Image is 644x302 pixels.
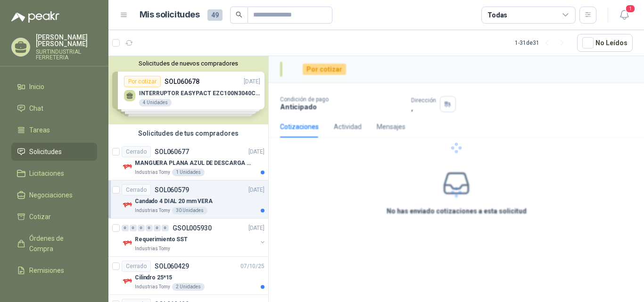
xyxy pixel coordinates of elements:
[173,225,212,231] p: GSOL005930
[155,263,189,269] p: SOL060429
[36,34,97,47] p: [PERSON_NAME] [PERSON_NAME]
[11,164,97,182] a: Licitaciones
[616,7,633,24] button: 1
[248,224,264,233] p: [DATE]
[135,245,170,253] p: Industrias Tomy
[29,147,62,157] span: Solicitudes
[625,4,636,13] span: 1
[515,35,570,50] div: 1 - 31 de 31
[11,229,97,258] a: Órdenes de Compra
[122,237,133,249] img: Company Logo
[135,283,170,291] p: Industrias Tomy
[29,103,43,114] span: Chat
[172,283,205,291] div: 2 Unidades
[122,276,133,287] img: Company Logo
[29,190,73,200] span: Negociaciones
[122,184,151,196] div: Cerrado
[122,222,266,253] a: 0 0 0 0 0 0 GSOL005930[DATE] Company LogoRequerimiento SSTIndustrias Tomy
[172,169,205,176] div: 1 Unidades
[11,261,97,279] a: Remisiones
[108,124,268,142] div: Solicitudes de tus compradores
[11,208,97,226] a: Cotizar
[135,207,170,214] p: Industrias Tomy
[112,60,264,67] button: Solicitudes de nuevos compradores
[207,9,223,21] span: 49
[146,225,153,231] div: 0
[122,261,151,272] div: Cerrado
[108,257,268,295] a: CerradoSOL06042907/10/25 Company LogoCilindro 25*15Industrias Tomy2 Unidades
[135,235,188,244] p: Requerimiento SST
[29,125,50,135] span: Tareas
[130,225,137,231] div: 0
[248,147,264,156] p: [DATE]
[29,265,64,276] span: Remisiones
[11,186,97,204] a: Negociaciones
[122,161,133,172] img: Company Logo
[122,146,151,157] div: Cerrado
[108,142,268,180] a: CerradoSOL060677[DATE] Company LogoMANGUERA PLANA AZUL DE DESCARGA 60 PSI X 20 METROS CON UNION D...
[577,34,633,52] button: No Leídos
[138,225,145,231] div: 0
[154,225,161,231] div: 0
[122,225,129,231] div: 0
[29,233,88,254] span: Órdenes de Compra
[155,187,189,193] p: SOL060579
[11,11,59,23] img: Logo peakr
[29,212,51,222] span: Cotizar
[29,82,44,92] span: Inicio
[11,143,97,161] a: Solicitudes
[135,197,213,206] p: Candado 4 DIAL 20 mm VERA
[240,262,264,271] p: 07/10/25
[135,169,170,176] p: Industrias Tomy
[29,168,64,179] span: Licitaciones
[248,186,264,195] p: [DATE]
[172,207,207,214] div: 30 Unidades
[487,10,507,20] div: Todas
[11,121,97,139] a: Tareas
[11,78,97,96] a: Inicio
[135,273,172,282] p: Cilindro 25*15
[108,56,268,124] div: Solicitudes de nuevos compradoresPor cotizarSOL060678[DATE] INTERRUPTOR EASYPACT EZC100N3040C 40A...
[155,148,189,155] p: SOL060677
[108,180,268,219] a: CerradoSOL060579[DATE] Company LogoCandado 4 DIAL 20 mm VERAIndustrias Tomy30 Unidades
[140,8,200,22] h1: Mis solicitudes
[36,49,97,60] p: SURTINDUSTRIAL FERRETERIA
[11,99,97,117] a: Chat
[162,225,169,231] div: 0
[135,159,252,168] p: MANGUERA PLANA AZUL DE DESCARGA 60 PSI X 20 METROS CON UNION DE 6” MAS ABRAZADERAS METALICAS DE 6”
[122,199,133,211] img: Company Logo
[236,11,242,18] span: search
